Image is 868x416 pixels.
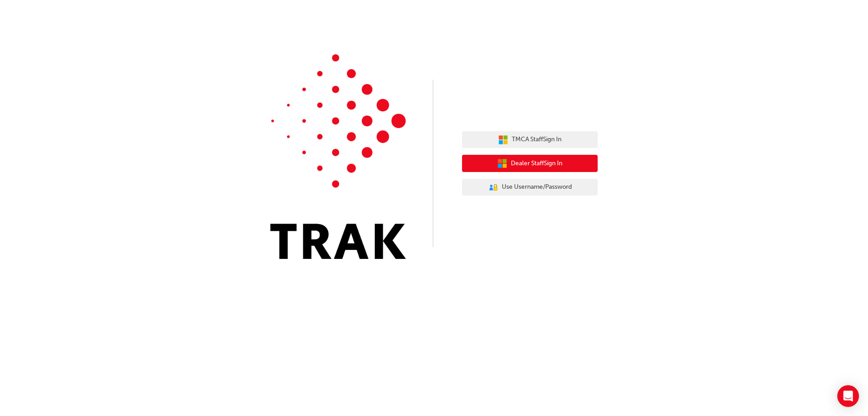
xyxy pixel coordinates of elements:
span: Use Username/Password [502,182,572,192]
span: TMCA Staff Sign In [512,134,561,145]
button: Use Username/Password [462,179,598,196]
img: Trak [270,54,406,259]
div: Open Intercom Messenger [837,385,859,407]
button: TMCA StaffSign In [462,131,598,148]
span: Dealer Staff Sign In [511,158,562,169]
button: Dealer StaffSign In [462,155,598,172]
